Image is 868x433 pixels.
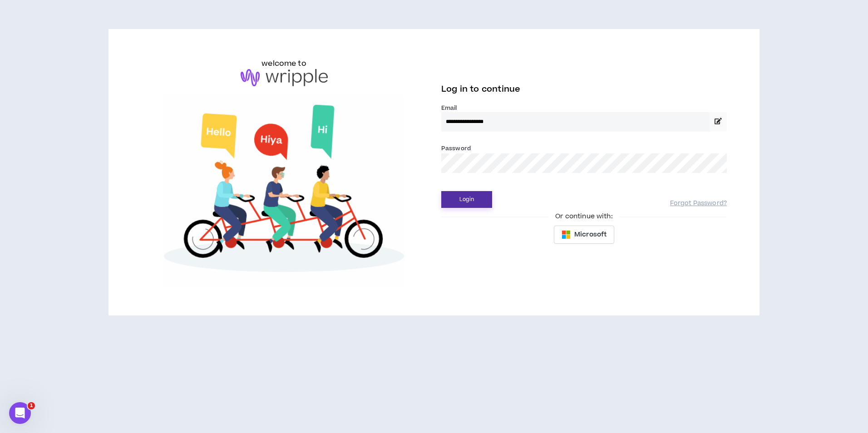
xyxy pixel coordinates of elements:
h6: welcome to [261,58,306,69]
img: logo-brand.png [241,69,328,86]
a: Forgot Password? [670,199,727,208]
label: Email [441,104,727,112]
label: Password [441,144,471,153]
iframe: Intercom live chat [9,402,31,424]
span: Log in to continue [441,84,520,95]
button: Microsoft [554,226,614,244]
span: Or continue with: [549,212,619,221]
img: Welcome to Wripple [141,95,427,287]
span: 1 [28,402,35,409]
button: Login [441,191,492,208]
span: Microsoft [574,230,607,240]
